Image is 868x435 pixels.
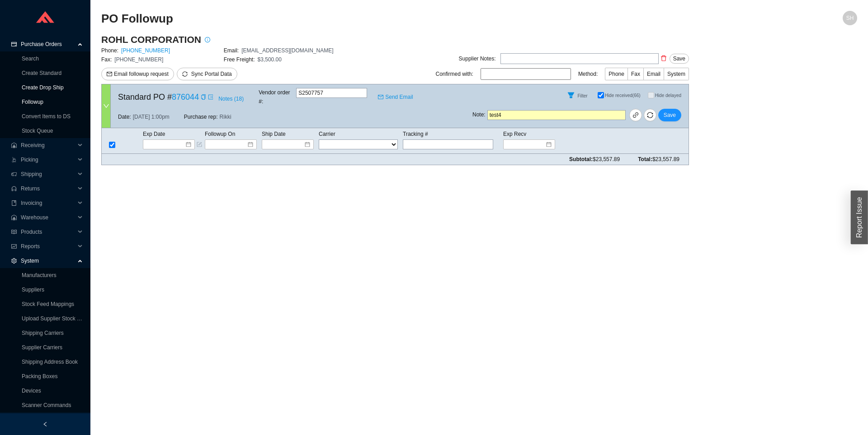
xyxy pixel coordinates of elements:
[11,258,17,264] span: setting
[631,71,640,77] span: Fax
[664,111,676,120] span: Save
[22,287,44,293] a: Suppliers
[659,52,669,65] button: delete
[22,373,57,379] a: Packing Boxes
[598,92,604,98] input: Hide received(66)
[259,88,294,106] span: Vendor order # :
[673,54,685,63] span: Save
[22,330,64,336] a: Shipping Carriers
[629,109,642,121] a: link
[667,71,685,77] span: System
[21,181,75,196] span: Returns
[172,93,199,102] a: 876044
[184,112,218,121] span: Purchase rep:
[101,68,174,80] button: mailEmail followup request
[42,421,48,427] span: left
[22,344,62,351] a: Supplier Carriers
[652,156,679,162] span: $23,557.89
[21,138,75,153] span: Receiving
[378,94,383,100] span: mail
[11,244,17,249] span: fund
[182,71,188,77] span: sync
[658,109,681,121] button: Save
[202,37,213,42] span: info-circle
[22,315,89,322] a: Upload Supplier Stock Feed
[564,88,578,102] button: Filter
[436,68,689,80] div: Confirmed with: Method:
[577,93,587,98] span: Filter
[22,70,61,76] a: Create Standard
[197,142,202,147] span: form
[118,90,199,104] span: Standard PO #
[114,56,163,63] span: [PHONE_NUMBER]
[208,93,213,102] a: export
[503,131,526,137] span: Exp Recv
[101,11,668,27] h2: PO Followup
[21,254,75,268] span: System
[224,47,239,54] span: Email:
[21,225,75,239] span: Products
[101,33,201,46] h3: ROHL CORPORATION
[11,200,17,206] span: book
[262,131,286,137] span: Ship Date
[103,103,109,109] span: down
[218,94,244,100] button: Notes (18)
[22,84,64,91] a: Create Drop Ship
[647,71,660,77] span: Email
[670,54,689,64] button: Save
[632,112,639,120] span: link
[21,210,75,225] span: Warehouse
[472,110,486,120] span: Note :
[201,93,206,102] div: Copy
[101,47,118,54] span: Phone:
[22,301,74,307] a: Stock Feed Mappings
[21,412,75,427] span: Users/Permissions
[218,94,244,103] span: Notes ( 18 )
[101,56,112,63] span: Fax:
[258,56,282,63] span: $3,500.00
[378,93,413,102] a: mailSend Email
[22,359,78,365] a: Shipping Address Book
[118,112,131,121] span: Date:
[205,131,235,137] span: Followup On
[208,94,213,100] span: export
[21,196,75,210] span: Invoicing
[224,56,255,63] span: Free Freight:
[21,37,75,51] span: Purchase Orders
[22,272,57,278] a: Manufacturers
[655,93,681,98] span: Hide delayed
[201,94,206,100] span: copy
[11,42,17,47] span: credit-card
[191,71,232,77] span: Sync Portal Data
[648,92,654,98] input: Hide delayed
[21,167,75,181] span: Shipping
[22,402,71,408] a: Scanner Commands
[569,155,620,164] span: Subtotal:
[564,92,578,99] span: filter
[143,131,165,137] span: Exp Date
[241,47,333,54] span: [EMAIL_ADDRESS][DOMAIN_NAME]
[133,112,170,121] span: [DATE] 1:00pm
[22,128,53,134] a: Stock Queue
[403,131,428,137] span: Tracking #
[220,112,231,121] span: Rikki
[609,71,624,77] span: Phone
[177,68,237,80] button: syncSync Portal Data
[659,55,668,61] span: delete
[107,71,112,78] span: mail
[593,156,620,162] span: $23,557.89
[11,229,17,235] span: read
[201,33,214,46] button: info-circle
[319,131,335,137] span: Carrier
[644,109,656,121] button: sync
[21,153,75,167] span: Picking
[605,93,641,98] span: Hide received (66)
[644,112,656,118] span: sync
[121,47,170,54] a: [PHONE_NUMBER]
[22,99,43,105] a: Followup
[11,186,17,191] span: customer-service
[114,69,169,79] span: Email followup request
[21,239,75,254] span: Reports
[638,155,679,164] span: Total:
[22,388,41,394] a: Devices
